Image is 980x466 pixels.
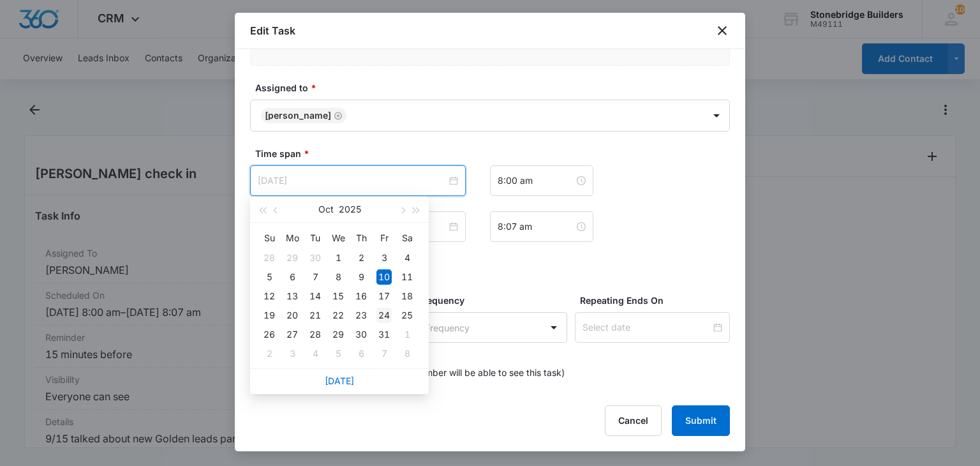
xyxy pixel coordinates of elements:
div: 29 [330,327,346,342]
label: Time span [255,147,735,160]
div: Remove Mike Anderson [331,111,343,120]
div: 17 [376,289,392,304]
div: 25 [399,308,415,323]
td: 2025-10-24 [373,306,396,325]
div: 30 [353,327,369,342]
div: 2 [262,346,277,361]
div: 8 [399,346,415,361]
td: 2025-10-03 [373,248,396,267]
td: 2025-10-05 [258,267,281,287]
div: 5 [262,269,277,285]
td: 2025-11-08 [396,344,419,363]
div: 20 [285,308,300,323]
div: 2 [353,250,369,266]
div: 18 [399,289,415,304]
td: 2025-11-02 [258,344,281,363]
td: 2025-10-14 [304,287,327,306]
div: 3 [285,346,300,361]
td: 2025-11-07 [373,344,396,363]
div: 11 [399,269,415,285]
td: 2025-10-26 [258,325,281,344]
td: 2025-10-12 [258,287,281,306]
label: Repeating Ends On [580,294,735,307]
td: 2025-10-16 [350,287,373,306]
th: Sa [396,228,419,248]
td: 2025-10-11 [396,267,419,287]
div: 5 [330,346,346,361]
input: 8:00 am [498,174,574,188]
div: 1 [399,327,415,342]
div: 12 [262,289,277,304]
div: 23 [353,308,369,323]
button: Submit [672,405,730,436]
td: 2025-10-21 [304,306,327,325]
td: 2025-11-06 [350,344,373,363]
td: 2025-10-31 [373,325,396,344]
div: 7 [308,269,323,285]
div: 19 [262,308,277,323]
button: Oct [318,197,334,222]
td: 2025-09-29 [281,248,304,267]
td: 2025-11-01 [396,325,419,344]
th: Su [258,228,281,248]
td: 2025-10-29 [327,325,350,344]
td: 2025-11-04 [304,344,327,363]
div: 3 [376,250,392,266]
div: 13 [285,289,300,304]
div: 6 [285,269,300,285]
button: Cancel [605,405,662,436]
div: 15 [330,289,346,304]
div: 9 [353,269,369,285]
td: 2025-10-17 [373,287,396,306]
div: 8 [330,269,346,285]
td: 2025-10-28 [304,325,327,344]
td: 2025-10-27 [281,325,304,344]
div: 16 [353,289,369,304]
div: 26 [262,327,277,342]
td: 2025-10-13 [281,287,304,306]
label: Frequency [418,294,573,307]
div: 30 [308,250,323,266]
h1: Edit Task [250,23,295,38]
td: 2025-09-30 [304,248,327,267]
div: 6 [353,346,369,361]
td: 2025-10-19 [258,306,281,325]
td: 2025-10-20 [281,306,304,325]
input: Oct 10, 2025 [258,174,447,188]
td: 2025-09-28 [258,248,281,267]
td: 2025-10-23 [350,306,373,325]
td: 2025-11-05 [327,344,350,363]
button: 2025 [339,197,361,222]
th: Tu [304,228,327,248]
td: 2025-10-06 [281,267,304,287]
div: 21 [308,308,323,323]
td: 2025-10-09 [350,267,373,287]
td: 2025-10-18 [396,287,419,306]
td: 2025-11-03 [281,344,304,363]
div: 24 [376,308,392,323]
div: 14 [308,289,323,304]
button: close [715,23,730,38]
td: 2025-10-22 [327,306,350,325]
td: 2025-10-10 [373,267,396,287]
input: Select date [583,320,711,334]
td: 2025-10-04 [396,248,419,267]
div: 27 [285,327,300,342]
div: 28 [308,327,323,342]
div: 1 [330,250,346,266]
td: 2025-10-07 [304,267,327,287]
input: 8:07 am [498,220,574,234]
div: 31 [376,327,392,342]
td: 2025-10-30 [350,325,373,344]
th: Mo [281,228,304,248]
div: 4 [308,346,323,361]
div: 29 [285,250,300,266]
th: Th [350,228,373,248]
td: 2025-10-15 [327,287,350,306]
div: 4 [399,250,415,266]
td: 2025-10-01 [327,248,350,267]
th: Fr [373,228,396,248]
div: [PERSON_NAME] [265,111,331,120]
label: Assigned to [255,81,735,94]
div: 7 [376,346,392,361]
